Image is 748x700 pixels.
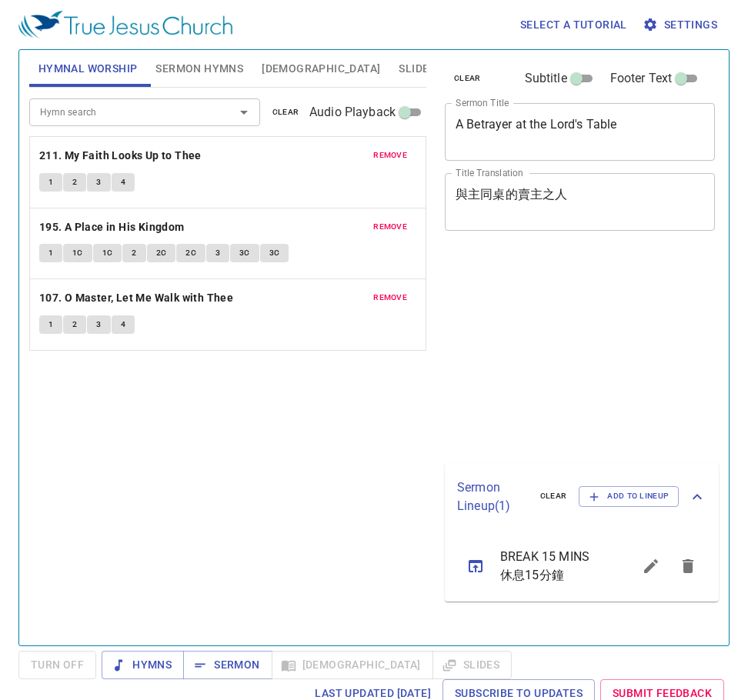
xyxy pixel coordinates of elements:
[445,69,490,88] button: clear
[269,246,280,260] span: 3C
[531,487,576,505] button: clear
[195,655,259,675] span: Sermon
[176,244,205,262] button: 2C
[147,244,176,262] button: 2C
[185,246,196,260] span: 2C
[156,246,167,260] span: 2C
[102,651,184,679] button: Hymns
[87,173,110,192] button: 3
[263,103,309,122] button: clear
[373,291,407,305] span: remove
[72,175,77,189] span: 2
[63,315,86,334] button: 2
[500,548,596,585] span: BREAK 15 MINS 休息15分鐘
[155,59,243,78] span: Sermon Hymns
[457,478,528,515] p: Sermon Lineup ( 1 )
[364,218,416,236] button: remove
[589,489,669,503] span: Add to Lineup
[72,318,77,332] span: 2
[39,146,204,165] button: 211. My Faith Looks Up to Thee
[309,103,396,122] span: Audio Playback
[272,105,299,119] span: clear
[239,246,250,260] span: 3C
[260,244,289,262] button: 3C
[87,315,110,334] button: 3
[364,288,416,307] button: remove
[39,244,62,262] button: 1
[18,11,232,38] img: True Jesus Church
[121,175,125,189] span: 4
[112,173,135,192] button: 4
[39,146,202,165] b: 211. My Faith Looks Up to Thee
[183,651,272,679] button: Sermon
[38,59,138,78] span: Hymnal Worship
[206,244,229,262] button: 3
[233,102,255,123] button: Open
[262,59,380,78] span: [DEMOGRAPHIC_DATA]
[93,244,122,262] button: 1C
[456,187,704,216] textarea: 與主同桌的賣主之人
[114,655,172,675] span: Hymns
[579,486,679,506] button: Add to Lineup
[540,489,567,503] span: clear
[39,218,187,237] button: 195. A Place in His Kingdom
[215,246,220,260] span: 3
[72,246,83,260] span: 1C
[445,531,719,602] ul: sermon lineup list
[610,69,673,88] span: Footer Text
[520,15,627,35] span: Select a tutorial
[63,244,92,262] button: 1C
[48,175,53,189] span: 1
[439,247,663,457] iframe: from-child
[39,315,62,334] button: 1
[96,318,101,332] span: 3
[456,117,704,146] textarea: A Betrayer at the Lord's Table
[112,315,135,334] button: 4
[39,173,62,192] button: 1
[121,318,125,332] span: 4
[132,246,136,260] span: 2
[39,218,185,237] b: 195. A Place in His Kingdom
[373,148,407,162] span: remove
[102,246,113,260] span: 1C
[96,175,101,189] span: 3
[373,220,407,234] span: remove
[39,288,233,308] b: 107. O Master, Let Me Walk with Thee
[230,244,259,262] button: 3C
[39,288,236,308] button: 107. O Master, Let Me Walk with Thee
[122,244,145,262] button: 2
[639,11,723,39] button: Settings
[525,69,567,88] span: Subtitle
[646,15,717,35] span: Settings
[63,173,86,192] button: 2
[399,59,435,78] span: Slides
[454,72,481,85] span: clear
[445,463,719,531] div: Sermon Lineup(1)clearAdd to Lineup
[514,11,633,39] button: Select a tutorial
[364,146,416,165] button: remove
[48,246,53,260] span: 1
[48,318,53,332] span: 1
